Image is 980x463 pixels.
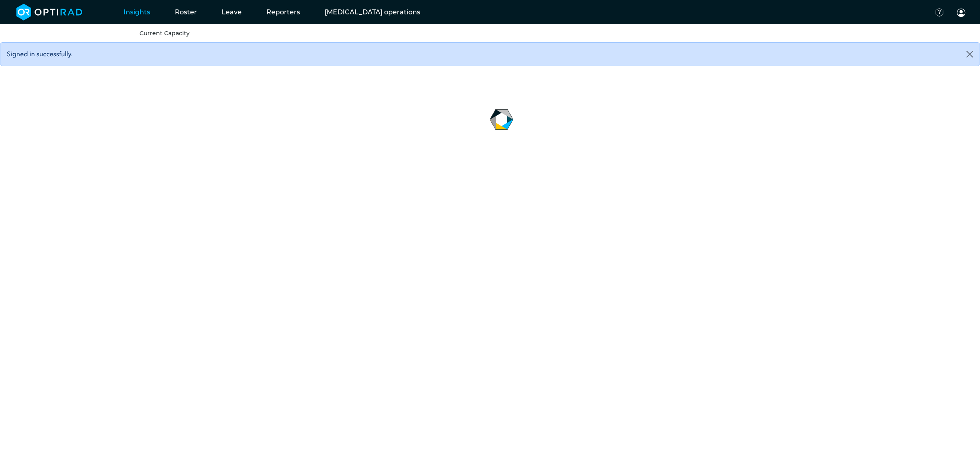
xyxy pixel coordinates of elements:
[16,4,82,21] img: brand-opti-rad-logos-blue-and-white-d2f68631ba2948856bd03f2d395fb146ddc8fb01b4b6e9315ea85fa773367...
[960,43,980,66] button: Close
[140,30,190,37] a: Current Capacity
